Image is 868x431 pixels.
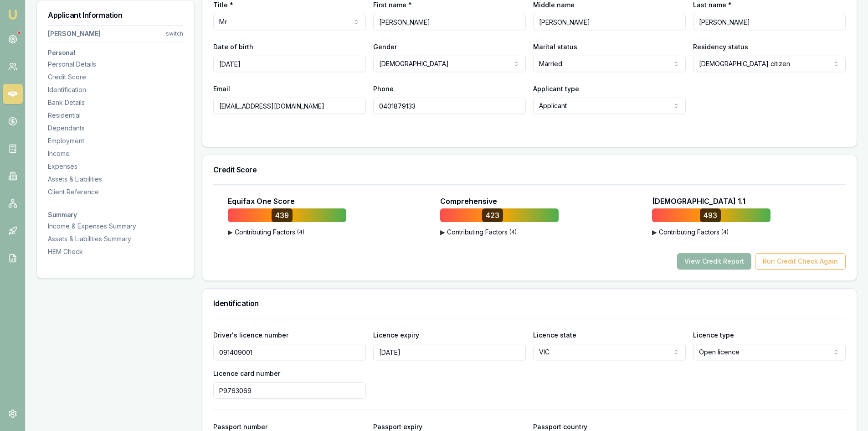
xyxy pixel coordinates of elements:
div: Assets & Liabilities Summary [48,234,183,244]
label: Applicant type [533,85,579,93]
label: Middle name [533,1,575,9]
label: Passport expiry [373,423,422,431]
h3: Summary [48,212,183,218]
div: Employment [48,136,183,145]
div: 439 [272,208,293,222]
span: ▶ [440,228,445,237]
p: [DEMOGRAPHIC_DATA] 1.1 [652,196,745,207]
span: ▶ [652,228,657,237]
div: Expenses [48,162,183,171]
label: Gender [373,43,397,51]
div: Client Reference [48,187,183,197]
div: Residential [48,111,183,120]
label: Licence card number [213,369,280,377]
h3: Identification [213,300,846,307]
img: emu-icon-u.png [7,9,18,20]
label: Driver's licence number [213,331,288,339]
span: ( 4 ) [509,228,517,236]
h3: Credit Score [213,166,846,173]
button: Run Credit Check Again [755,253,846,270]
span: ( 4 ) [721,228,729,236]
input: Enter driver's licence number [213,344,366,360]
label: Licence expiry [373,331,419,339]
input: DD/MM/YYYY [213,56,366,72]
label: Marital status [533,43,577,51]
label: Date of birth [213,43,253,51]
input: Enter driver's licence card number [213,382,366,399]
label: Licence state [533,331,576,339]
p: Equifax One Score [228,196,295,207]
button: View Credit Report [677,253,751,270]
label: Phone [373,85,394,93]
label: Last name * [693,1,732,9]
div: Income & Expenses Summary [48,222,183,231]
label: Residency status [693,43,748,51]
div: Identification [48,85,183,94]
div: Bank Details [48,98,183,107]
div: HEM Check [48,247,183,256]
div: Income [48,149,183,158]
label: Passport number [213,423,267,431]
input: 0431 234 567 [373,98,526,114]
label: Licence type [693,331,734,339]
label: First name * [373,1,412,9]
button: ▶Contributing Factors(4) [228,228,346,237]
div: [PERSON_NAME] [48,29,101,38]
h3: Personal [48,50,183,56]
div: Dependants [48,124,183,133]
button: ▶Contributing Factors(4) [440,228,559,237]
h3: Applicant Information [48,11,183,19]
span: ▶ [228,228,233,237]
button: ▶Contributing Factors(4) [652,228,770,237]
label: Title * [213,1,233,9]
div: switch [166,30,183,37]
div: 493 [700,208,721,222]
div: Assets & Liabilities [48,175,183,184]
span: ( 4 ) [297,228,304,236]
div: 423 [482,208,503,222]
div: Credit Score [48,73,183,82]
label: Passport country [533,423,587,431]
div: Personal Details [48,60,183,69]
p: Comprehensive [440,196,497,207]
label: Email [213,85,230,93]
